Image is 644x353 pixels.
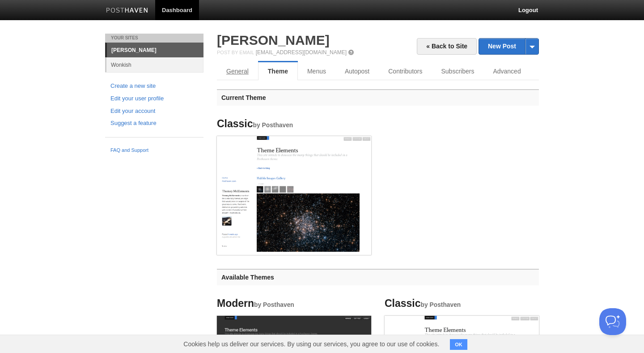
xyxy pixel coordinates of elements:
a: Wonkish [106,57,203,72]
a: [PERSON_NAME] [217,33,330,47]
h4: Classic [385,298,539,309]
a: « Back to Site [417,38,477,55]
img: Posthaven-bar [106,8,148,14]
a: Advanced [483,62,530,80]
a: New Post [479,39,538,54]
a: [PERSON_NAME] [107,43,203,57]
a: General [217,62,258,80]
iframe: Help Scout Beacon - Open [599,308,626,335]
h4: Classic [217,118,371,129]
li: Your Sites [105,34,203,43]
h4: Modern [217,298,371,309]
img: Screenshot [217,136,371,252]
button: OK [450,339,467,350]
small: by Posthaven [421,301,461,308]
a: Autopost [335,62,379,80]
span: Cookies help us deliver our services. By using our services, you agree to our use of cookies. [174,335,448,353]
h3: Available Themes [217,269,539,285]
small: by Posthaven [253,122,293,129]
a: Create a new site [110,82,198,91]
a: Menus [298,62,335,80]
a: Edit your user profile [110,94,198,103]
a: Subscribers [432,62,484,80]
small: by Posthaven [254,301,294,308]
a: Edit your account [110,107,198,116]
span: Post by Email [217,50,254,55]
a: Contributors [379,62,432,80]
a: Theme [258,62,298,80]
a: FAQ and Support [110,146,198,155]
a: [EMAIL_ADDRESS][DOMAIN_NAME] [256,49,347,56]
a: Suggest a feature [110,119,198,128]
h3: Current Theme [217,89,539,106]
